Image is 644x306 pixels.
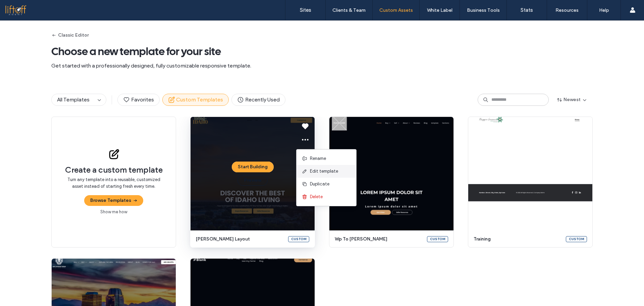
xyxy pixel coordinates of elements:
span: Turn any template into a reusable, customized asset instead of starting fresh every time. [65,176,162,190]
button: Browse Templates [84,195,143,206]
button: Favorites [117,94,160,106]
div: Custom [288,236,309,242]
span: Choose a new template for your site [51,45,593,58]
span: Favorites [123,96,154,103]
div: Custom [427,236,448,242]
span: [PERSON_NAME] layout [196,236,284,243]
span: Edit template [310,168,338,175]
span: Help [15,5,29,11]
div: Keywords by Traffic [74,40,113,44]
label: Custom Assets [379,7,413,13]
label: Stats [521,7,533,13]
img: website_grey.svg [11,17,16,23]
div: v 4.0.25 [19,11,33,16]
button: Recently Used [231,94,285,106]
img: tab_domain_overview_orange.svg [18,39,23,44]
div: Domain: [DOMAIN_NAME] [17,17,74,23]
span: Get started with a professionally designed, fully customizable responsive template. [51,62,593,70]
span: Recently Used [237,96,280,103]
img: logo_orange.svg [11,11,16,16]
button: All Templates [52,94,95,105]
button: Start Building [232,162,274,172]
button: Classic Editor [51,30,89,41]
span: All Templates [57,96,90,103]
span: training [474,236,562,243]
button: Preview [237,175,268,186]
label: Clients & Team [332,7,366,13]
img: tab_keywords_by_traffic_grey.svg [67,39,72,44]
span: wp to [PERSON_NAME] [335,236,423,243]
span: Rename [310,155,326,162]
label: Resources [555,7,579,13]
label: White Label [427,7,452,13]
label: Sites [300,7,311,13]
span: Delete [310,193,323,200]
a: Show me how [100,209,127,215]
div: Domain Overview [25,40,60,44]
label: Help [599,7,609,13]
label: Business Tools [467,7,500,13]
span: Duplicate [310,181,329,187]
div: Custom [566,236,587,242]
button: Newest [551,94,593,105]
span: Custom Templates [168,96,223,103]
span: Create a custom template [65,165,163,175]
button: Custom Templates [162,94,229,106]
